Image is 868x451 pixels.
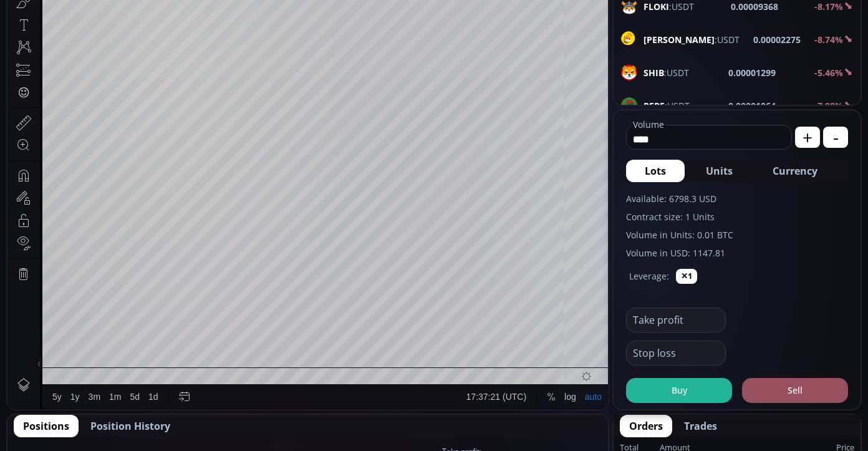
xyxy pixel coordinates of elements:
[626,192,848,205] label: Available: 6798.3 USD
[644,1,669,12] b: FLOKI
[72,45,102,54] div: 10.937K
[198,31,204,40] div: H
[675,415,726,437] button: Trades
[645,163,666,178] span: Lots
[81,415,180,437] button: Position History
[626,378,732,403] button: Buy
[644,99,690,112] span: :USDT
[626,228,848,241] label: Volume in Units: 0.01 BTC
[23,419,69,434] span: Positions
[644,33,740,46] span: :USDT
[156,31,194,40] div: 115268.01
[814,100,843,112] b: -7.88%
[629,419,663,434] span: Orders
[706,163,733,178] span: Units
[620,415,672,437] button: Orders
[728,99,776,112] b: 0.00001064
[728,66,776,79] b: 0.00001299
[80,29,118,40] div: Bitcoin
[626,160,685,182] button: Lots
[342,31,407,40] div: −487.40 (−0.42%)
[106,7,112,17] div: D
[626,210,848,223] label: Contract size: 1 Units
[168,7,204,17] div: Compare
[644,100,665,112] b: PEPE
[14,415,79,437] button: Positions
[823,127,848,148] button: -
[148,31,155,40] div: O
[246,31,251,40] div: L
[753,33,801,46] b: 0.00002275
[127,29,138,40] div: Market open
[742,378,848,403] button: Sell
[41,29,60,40] div: BTC
[11,167,21,178] div: 
[687,160,751,182] button: Units
[814,34,843,46] b: -8.74%
[684,419,717,434] span: Trades
[294,31,300,40] div: C
[626,246,848,259] label: Volume in USD: 1147.81
[814,67,843,79] b: -5.46%
[644,34,715,46] b: [PERSON_NAME]
[795,127,820,148] button: +
[754,160,836,182] button: Currency
[676,269,697,284] button: ✕1
[90,419,170,434] span: Position History
[204,31,242,40] div: 116757.99
[773,163,817,178] span: Currency
[300,31,338,40] div: 114780.61
[60,29,80,40] div: 1D
[644,67,664,79] b: SHIB
[644,66,689,79] span: :USDT
[629,269,669,283] label: Leverage:
[233,7,271,17] div: Indicators
[41,45,67,54] div: Volume
[814,1,843,12] b: -8.17%
[251,31,289,40] div: 114384.00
